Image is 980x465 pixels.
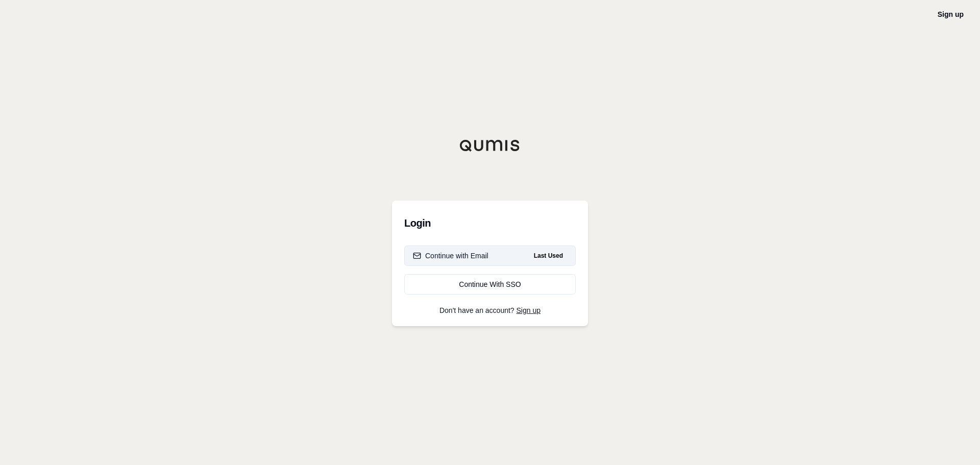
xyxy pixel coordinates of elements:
[413,251,488,261] div: Continue with Email
[404,307,576,314] p: Don't have an account?
[938,10,964,18] a: Sign up
[404,246,576,266] button: Continue with EmailLast Used
[459,139,521,152] img: Qumis
[530,250,567,262] span: Last Used
[413,279,567,289] div: Continue With SSO
[404,274,576,295] a: Continue With SSO
[404,213,576,233] h3: Login
[517,306,541,314] a: Sign up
